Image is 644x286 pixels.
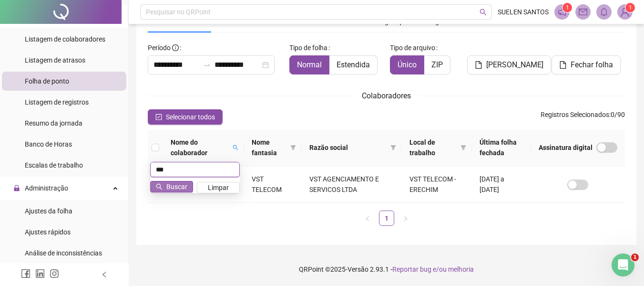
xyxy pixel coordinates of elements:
span: swap-right [203,61,211,69]
span: Regras alteradas [428,18,478,25]
span: lock [13,185,20,191]
span: Colaboradores [362,91,411,100]
span: filter [290,145,296,150]
button: left [360,211,375,226]
span: right [403,216,409,222]
span: to [203,61,211,69]
span: Listagem de registros [25,98,89,106]
span: Listagem de atrasos [25,56,85,64]
button: [PERSON_NAME] [467,55,551,74]
span: SUELEN SANTOS [498,7,549,17]
span: filter [288,135,298,160]
span: Tipo de arquivo [390,42,435,53]
td: VST TELECOM [244,166,302,203]
span: Único [398,60,417,69]
span: 1 [629,4,632,11]
button: Buscar [150,181,193,192]
li: Próxima página [398,211,413,226]
span: Fechar folha [571,59,613,71]
span: search [231,135,240,160]
span: Normal [297,60,322,69]
span: Limpar [208,182,229,193]
span: : 0 / 90 [541,109,625,125]
span: Ajustes da folha [25,207,72,215]
span: mail [579,8,587,16]
span: Administração [25,184,68,192]
a: 1 [379,211,394,225]
span: [PERSON_NAME] [486,59,543,71]
span: info-circle [172,44,179,51]
span: left [101,271,108,278]
iframe: Intercom live chat [612,254,634,276]
span: file [559,61,567,69]
span: Nome do colaborador [171,137,229,158]
td: [DATE] a [DATE] [472,166,531,203]
span: filter [460,145,466,150]
button: Fechar folha [552,55,621,74]
span: Estendida [337,60,370,69]
button: right [398,211,413,226]
span: Nome fantasia [252,137,286,158]
span: ZIP [431,60,443,69]
span: file [475,61,482,69]
span: Assinatura digital [539,142,593,153]
span: linkedin [35,269,45,278]
span: Listagem de colaboradores [25,35,105,43]
li: 1 [379,211,394,226]
th: Última folha fechada [472,129,531,166]
span: Assinaturas [318,18,354,25]
span: Buscar [166,181,187,192]
span: Configurações [369,18,412,25]
span: Banco de Horas [25,140,72,148]
img: 39589 [618,5,632,19]
footer: QRPoint © 2025 - 2.93.1 - [129,253,644,286]
span: instagram [50,269,59,278]
span: Reportar bug e/ou melhoria [392,265,474,273]
span: left [365,216,370,222]
span: Selecionar todos [166,112,215,122]
span: facebook [21,269,31,278]
span: Versão [348,265,368,273]
span: Local de trabalho [409,137,457,158]
span: filter [388,140,398,155]
span: Registros Selecionados [541,111,609,118]
button: Limpar [197,182,240,193]
span: bell [600,8,608,16]
span: Resumo da jornada [25,119,82,127]
span: 1 [566,4,569,11]
td: VST TELECOM - ERECHIM [402,166,472,203]
span: search [156,183,163,190]
span: Razão social [309,142,386,153]
span: Escalas de trabalho [25,161,83,169]
span: Período [148,44,171,52]
span: filter [459,135,468,160]
span: search [480,9,487,16]
td: VST AGENCIAMENTO E SERVICOS LTDA [302,166,401,203]
span: 1 [631,254,639,261]
span: filter [390,145,396,150]
span: Análise de inconsistências [25,249,102,257]
span: Folha de ponto [25,77,69,85]
li: Página anterior [360,211,375,226]
span: Tipo de folha [289,42,327,53]
sup: 1 [562,3,572,12]
span: Ajustes rápidos [25,228,71,236]
span: notification [558,8,566,16]
button: Selecionar todos [148,109,223,125]
span: check-square [155,114,162,120]
sup: Atualize o seu contato no menu Meus Dados [625,3,635,12]
span: search [233,145,238,150]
